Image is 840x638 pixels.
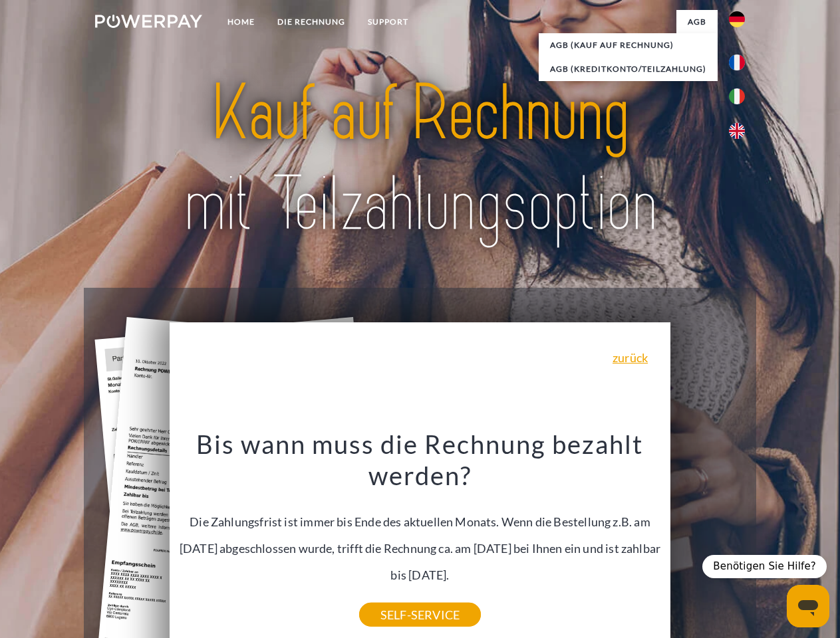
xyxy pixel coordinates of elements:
[539,33,718,57] a: AGB (Kauf auf Rechnung)
[356,10,420,34] a: SUPPORT
[178,428,663,492] h3: Bis wann muss die Rechnung bezahlt werden?
[266,10,356,34] a: DIE RECHNUNG
[216,10,266,34] a: Home
[359,603,481,627] a: SELF-SERVICE
[787,585,829,627] iframe: Schaltfläche zum Öffnen des Messaging-Fensters; Konversation läuft
[729,54,745,70] img: fr
[729,88,745,104] img: it
[729,123,745,139] img: en
[178,428,663,615] div: Die Zahlungsfrist ist immer bis Ende des aktuellen Monats. Wenn die Bestellung z.B. am [DATE] abg...
[127,64,713,255] img: title-powerpay_de.svg
[702,555,827,578] div: Benötigen Sie Hilfe?
[676,10,718,34] a: agb
[539,57,718,81] a: AGB (Kreditkonto/Teilzahlung)
[729,11,745,27] img: de
[613,352,648,364] a: zurück
[95,15,202,28] img: logo-powerpay-white.svg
